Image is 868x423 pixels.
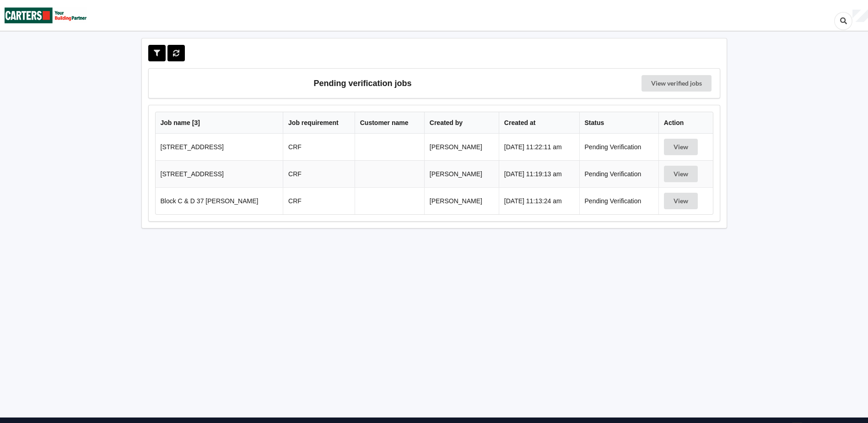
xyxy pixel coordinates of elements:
a: View [664,170,700,178]
th: Customer name [355,112,424,134]
button: View [664,139,698,155]
th: Created by [424,112,499,134]
td: Pending Verification [579,160,658,187]
td: CRF [283,187,355,214]
button: View [664,166,698,182]
td: [PERSON_NAME] [424,160,499,187]
button: View [664,193,698,209]
img: Carters [5,0,87,30]
td: [STREET_ADDRESS] [156,160,283,187]
th: Created at [499,112,579,134]
td: [PERSON_NAME] [424,187,499,214]
td: [PERSON_NAME] [424,134,499,160]
td: CRF [283,134,355,160]
td: Pending Verification [579,187,658,214]
td: [DATE] 11:19:13 am [499,160,579,187]
td: [DATE] 11:22:11 am [499,134,579,160]
th: Action [658,112,713,134]
th: Job requirement [283,112,355,134]
th: Status [579,112,658,134]
div: User Profile [852,10,868,22]
th: Job name [ 3 ] [156,112,283,134]
td: CRF [283,160,355,187]
td: [STREET_ADDRESS] [156,134,283,160]
a: View [664,143,700,151]
td: [DATE] 11:13:24 am [499,187,579,214]
a: View [664,197,700,205]
td: Pending Verification [579,134,658,160]
h3: Pending verification jobs [155,75,571,92]
a: View verified jobs [642,75,712,92]
td: Block C & D 37 [PERSON_NAME] [156,187,283,214]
